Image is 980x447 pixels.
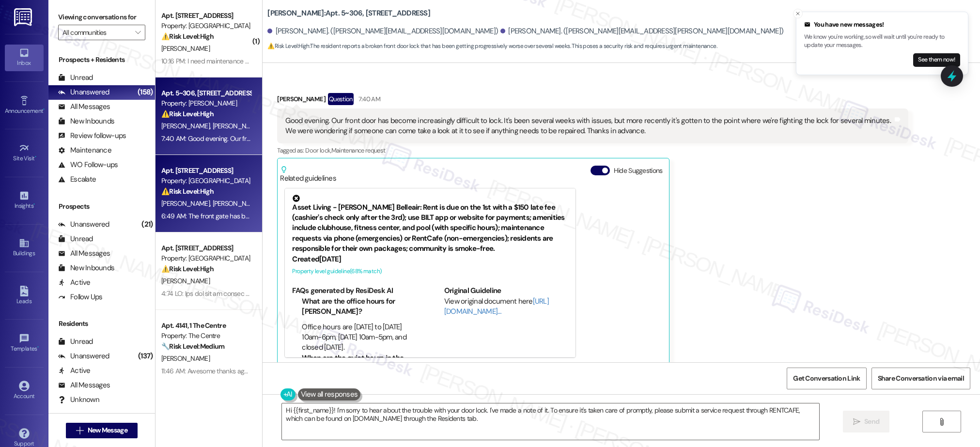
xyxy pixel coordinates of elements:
button: Get Conversation Link [787,368,866,389]
li: When are the quiet hours in the community? [302,353,417,374]
div: Related guidelines [280,166,336,184]
span: New Message [88,425,127,435]
i:  [853,418,860,426]
label: Viewing conversations for [58,10,145,25]
div: (21) [139,217,155,232]
span: • [35,154,36,160]
div: Active [58,366,91,376]
span: : The resident reports a broken front door lock that has been getting progressively worse over se... [267,41,717,51]
div: New Inbounds [58,116,114,126]
div: Review follow-ups [58,131,126,141]
div: Question [328,93,354,105]
div: Prospects [48,201,155,212]
img: ResiDesk Logo [14,8,34,26]
div: Unread [58,234,93,244]
span: [PERSON_NAME] [161,122,213,130]
div: Property: [PERSON_NAME] [161,98,251,108]
b: FAQs generated by ResiDesk AI [292,286,393,295]
div: Escalate [58,174,96,185]
a: [URL][DOMAIN_NAME]… [444,296,549,316]
div: New Inbounds [58,263,114,273]
div: [PERSON_NAME] [277,93,908,108]
div: You have new messages! [804,20,960,30]
div: View original document here [444,296,569,317]
div: 7:40 AM [356,94,380,104]
b: [PERSON_NAME]: Apt. 5~306, [STREET_ADDRESS] [267,8,430,18]
span: • [33,201,35,208]
span: [PERSON_NAME] [213,199,261,208]
div: Unanswered [58,87,109,97]
div: Created [DATE] [292,254,568,264]
strong: 🔧 Risk Level: Medium [161,342,224,351]
div: Apt. [STREET_ADDRESS] [161,166,251,176]
button: Share Conversation via email [871,368,970,389]
div: (137) [136,349,155,364]
div: 11:46 AM: Awesome thanks again and my payment will be in the mail 📬 [DATE] morning or tonight!!! [161,367,438,375]
a: Site Visit • [5,140,44,166]
div: (158) [135,85,155,100]
span: [PERSON_NAME] [161,277,210,285]
label: Hide Suggestions [614,166,663,176]
input: All communities [62,25,130,40]
a: Insights • [5,187,44,214]
span: • [37,344,39,351]
span: [PERSON_NAME] [213,122,261,130]
span: Maintenance request [331,146,386,154]
strong: ⚠️ Risk Level: High [161,187,214,196]
strong: ⚠️ Risk Level: High [161,264,214,273]
button: Send [843,411,890,432]
span: [PERSON_NAME] [161,199,213,208]
a: Account [5,378,44,404]
b: Original Guideline [444,286,501,295]
div: Apt. 4141, 1 The Centre [161,321,251,331]
div: Apt. [STREET_ADDRESS] [161,11,251,21]
div: Property: [GEOGRAPHIC_DATA] [161,253,251,263]
div: [PERSON_NAME]. ([PERSON_NAME][EMAIL_ADDRESS][PERSON_NAME][DOMAIN_NAME]) [500,26,783,36]
p: We know you're working, so we'll wait until you're ready to update your messages. [804,33,960,50]
i:  [76,427,83,434]
li: Office hours are [DATE] to [DATE] 10am-6pm, [DATE] 10am-5pm, and closed [DATE]. [302,322,417,353]
div: Prospects + Residents [48,55,155,65]
div: Tagged as: [277,143,908,157]
span: Door lock , [305,146,331,154]
a: Leads [5,283,44,309]
div: Follow Ups [58,292,103,302]
strong: ⚠️ Risk Level: High [161,109,214,118]
div: Unread [58,73,93,83]
div: Unknown [58,395,99,405]
div: Unanswered [58,351,109,361]
div: Unanswered [58,219,109,230]
strong: ⚠️ Risk Level: High [267,42,309,50]
div: Asset Living - [PERSON_NAME] Belleair: Rent is due on the 1st with a $150 late fee (cashier's che... [292,195,568,254]
div: Unread [58,337,93,347]
div: Maintenance [58,145,111,155]
div: All Messages [58,248,110,259]
span: Send [864,416,879,427]
a: Buildings [5,235,44,261]
div: All Messages [58,102,110,112]
div: Property: The Centre [161,331,251,341]
div: 6:49 AM: The front gate has been broken when would that be fixed? [161,212,354,220]
div: Property: [GEOGRAPHIC_DATA] [161,176,251,186]
strong: ⚠️ Risk Level: High [161,32,214,41]
div: Apt. 5~306, [STREET_ADDRESS] [161,88,251,98]
i:  [938,418,945,426]
div: Residents [48,319,155,329]
a: Inbox [5,45,44,71]
div: Property: [GEOGRAPHIC_DATA] [161,21,251,31]
span: • [43,106,45,113]
button: New Message [66,423,138,438]
span: [PERSON_NAME] [161,354,210,363]
span: Get Conversation Link [793,373,860,384]
i:  [135,29,140,36]
a: Templates • [5,330,44,356]
div: Property level guideline ( 68 % match) [292,266,568,277]
div: [PERSON_NAME]. ([PERSON_NAME][EMAIL_ADDRESS][DOMAIN_NAME]) [267,26,498,36]
button: See them now! [913,53,960,67]
div: Apt. [STREET_ADDRESS] [161,243,251,253]
textarea: Hi {{first_name}}! I'm sorry to hear about the trouble with your door lock. I've made a note of i... [282,403,819,440]
li: What are the office hours for [PERSON_NAME]? [302,296,417,317]
span: Share Conversation via email [878,373,964,384]
div: Good evening. Our front door has become increasingly difficult to lock. It's been several weeks w... [285,116,893,137]
div: Active [58,277,91,288]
